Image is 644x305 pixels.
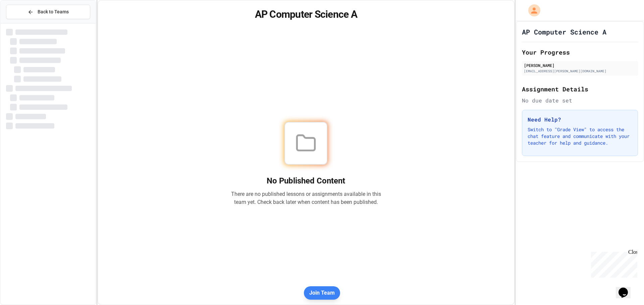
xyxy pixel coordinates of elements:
div: [PERSON_NAME] [524,62,636,68]
button: Join Team [304,286,340,300]
h1: AP Computer Science A [106,8,506,20]
div: Chat with us now!Close [3,3,46,43]
div: [EMAIL_ADDRESS][PERSON_NAME][DOMAIN_NAME] [524,69,636,74]
div: No due date set [522,96,638,104]
h3: Need Help? [528,116,632,124]
p: Switch to "Grade View" to access the chat feature and communicate with your teacher for help and ... [528,126,632,146]
div: My Account [521,3,542,18]
iframe: chat widget [588,249,637,278]
h2: No Published Content [231,175,381,186]
button: Back to Teams [6,5,90,19]
h2: Your Progress [522,48,638,57]
h2: Assignment Details [522,84,638,94]
span: Back to Teams [38,8,69,15]
p: There are no published lessons or assignments available in this team yet. Check back later when c... [231,190,381,206]
iframe: chat widget [616,278,637,298]
h1: AP Computer Science A [522,27,606,36]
